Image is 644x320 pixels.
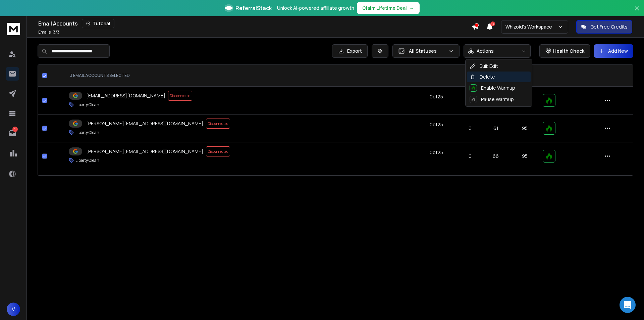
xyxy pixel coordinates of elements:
span: Disconnected [168,91,192,101]
p: Health Check [553,48,584,54]
p: Liberty Clean [75,158,99,163]
span: 3 / 3 [53,29,59,35]
div: Enable Warmup [470,84,515,92]
button: V [7,303,20,316]
span: → [410,5,414,11]
div: 3 EMAIL ACCOUNTS SELECTED [70,73,409,78]
div: 0 of 25 [430,121,443,128]
p: 0 [463,153,477,159]
div: Bulk Edit [470,63,498,70]
button: Tutorial [82,19,114,28]
p: Actions [477,48,494,54]
span: Disconnected [206,146,230,156]
p: 0 [463,125,477,132]
p: 1 [12,127,18,132]
button: Export [332,44,368,58]
p: Get Free Credits [590,24,628,30]
p: Unlock AI-powered affiliate growth [277,5,354,11]
div: Delete [470,74,495,80]
div: Open Intercom Messenger [620,297,636,313]
div: 0 of 25 [430,149,443,156]
td: 61 [481,115,511,142]
p: 0 [463,97,477,104]
span: Disconnected [206,119,230,129]
div: Email Accounts [38,19,472,28]
button: Claim Lifetime Deal→ [357,2,420,14]
td: 95 [511,115,539,142]
p: All Statuses [409,48,446,54]
button: Health Check [539,44,590,58]
td: 95 [511,142,539,170]
div: 0 of 25 [430,93,443,100]
button: Close banner [633,4,641,20]
p: Whizoid's Workspace [505,24,555,30]
p: [EMAIL_ADDRESS][DOMAIN_NAME] [86,92,165,99]
span: ReferralStack [235,4,272,12]
a: 1 [6,127,19,140]
td: 66 [481,142,511,170]
p: Emails : [38,30,59,35]
p: [PERSON_NAME][EMAIL_ADDRESS][DOMAIN_NAME] [86,148,203,155]
p: Liberty Clean [75,130,99,135]
span: 15 [490,21,495,26]
p: [PERSON_NAME][EMAIL_ADDRESS][DOMAIN_NAME] [86,120,203,127]
button: Add New [594,44,633,58]
div: Pause Warmup [470,96,514,103]
button: Get Free Credits [576,20,632,34]
p: Liberty Clean [75,102,99,107]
